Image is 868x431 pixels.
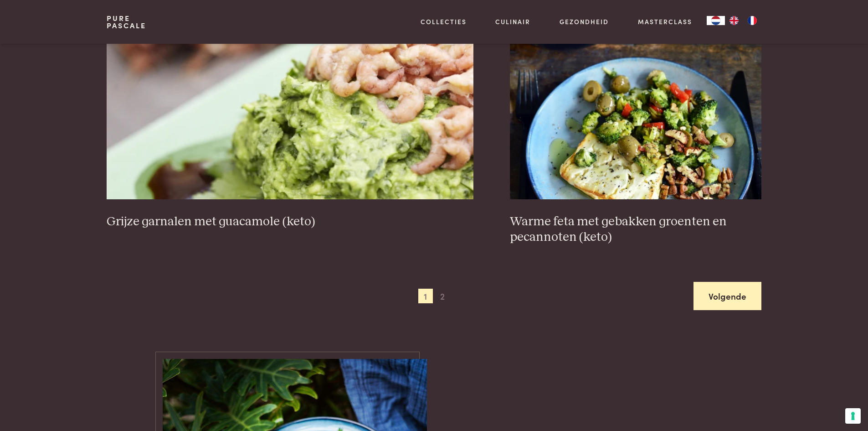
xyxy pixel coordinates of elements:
span: 1 [418,289,433,303]
a: Culinair [495,17,530,26]
img: Warme feta met gebakken groenten en pecannoten (keto) [510,17,761,199]
aside: Language selected: Nederlands [707,16,761,25]
a: EN [725,16,743,25]
ul: Language list [725,16,761,25]
img: Grijze garnalen met guacamole (keto) [107,17,473,199]
div: Language [707,16,725,25]
a: Masterclass [638,17,692,26]
a: Warme feta met gebakken groenten en pecannoten (keto) Warme feta met gebakken groenten en pecanno... [510,17,761,245]
h3: Grijze garnalen met guacamole (keto) [107,214,473,230]
a: Gezondheid [560,17,609,26]
a: Volgende [693,282,761,311]
h3: Warme feta met gebakken groenten en pecannoten (keto) [510,214,761,245]
a: Grijze garnalen met guacamole (keto) Grijze garnalen met guacamole (keto) [107,17,473,229]
a: FR [743,16,761,25]
span: 2 [435,289,450,303]
button: Uw voorkeuren voor toestemming voor trackingtechnologieën [845,408,861,424]
a: PurePascale [107,15,146,29]
a: NL [707,16,725,25]
a: Collecties [421,17,467,26]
